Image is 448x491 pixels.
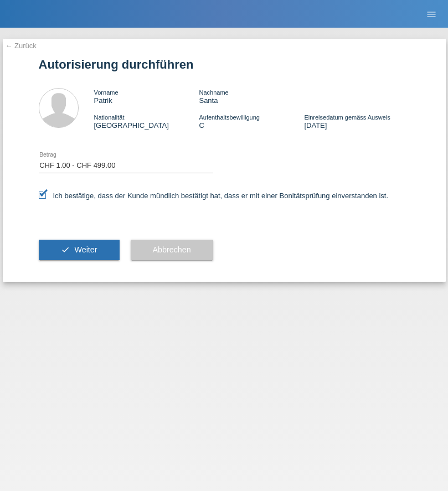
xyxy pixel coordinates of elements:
span: Weiter [74,245,97,254]
span: Aufenthaltsbewilligung [199,114,259,121]
h1: Autorisierung durchführen [39,58,410,71]
div: [DATE] [304,113,409,130]
button: check Weiter [39,240,120,261]
button: Abbrechen [131,240,213,261]
div: Santa [199,88,304,105]
span: Nachname [199,89,228,96]
a: ← Zurück [6,42,37,50]
label: Ich bestätige, dass der Kunde mündlich bestätigt hat, dass er mit einer Bonitätsprüfung einversta... [39,192,389,200]
i: menu [426,9,437,20]
span: Abbrechen [153,245,191,254]
div: [GEOGRAPHIC_DATA] [94,113,199,130]
i: check [61,245,70,254]
span: Einreisedatum gemäss Ausweis [304,114,390,121]
div: Patrik [94,88,199,105]
a: menu [420,11,442,17]
div: C [199,113,304,130]
span: Vorname [94,89,119,96]
span: Nationalität [94,114,125,121]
